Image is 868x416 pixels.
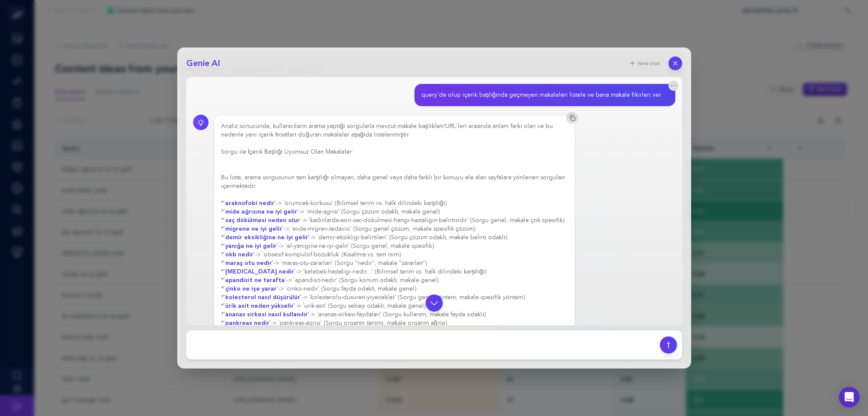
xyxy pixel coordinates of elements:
[421,91,662,99] div: query'de olup içerik başlığında geçmeyen makaleleri listele ve bana makale fikirleri ver
[224,276,286,284] strong: `apandisit ne tarafta`
[566,112,578,124] button: Copy
[224,242,278,250] strong: `yanığa ne iyi gelir`
[224,310,310,318] strong: `ananas sirkesi nasıl kullanılır`
[224,285,278,293] strong: `çinko ne işe yarar`
[224,208,299,216] strong: `mide ağrısına ne iyi gelir`
[224,199,276,207] strong: `araknofobi nedir`
[224,225,284,233] strong: `migrene ne iyi gelir`
[624,57,665,69] button: New chat
[224,267,296,276] strong: `[MEDICAL_DATA] nedir`
[224,259,274,267] strong: `maraş otu nedir`
[224,319,271,327] strong: `pankreas nedir`
[221,148,568,156] h3: Sorgu ile İçerik Başlığı Uyumsuz Olan Makaleler:
[839,387,859,407] div: Open Intercom Messenger
[224,233,310,241] strong: `demir eksikliğine ne iyi gelir`
[224,250,255,259] strong: `okb nedir`
[224,293,302,301] strong: `kolesterol nasıl düşürülür`
[186,57,220,69] h2: Genie AI
[224,216,301,224] strong: `saç dökülmesi neden olur`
